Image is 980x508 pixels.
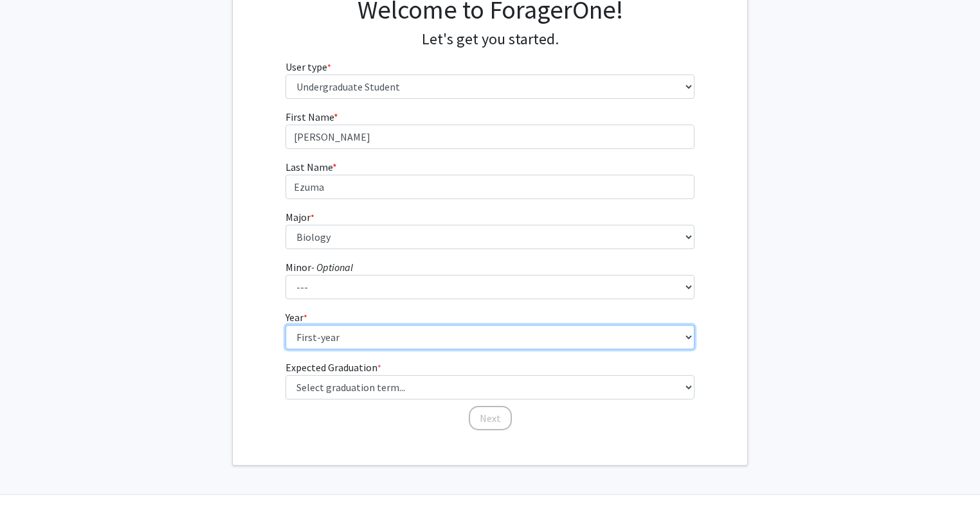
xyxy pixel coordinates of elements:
span: Last Name [286,161,332,173]
label: Major [286,209,314,225]
span: First Name [286,110,334,123]
i: - Optional [311,261,353,274]
h4: Let's get you started. [286,30,695,49]
label: Year [286,310,307,325]
label: Expected Graduation [286,360,381,375]
iframe: Chat [10,450,55,498]
button: Next [469,406,512,430]
label: Minor [286,259,353,275]
label: User type [286,59,331,74]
